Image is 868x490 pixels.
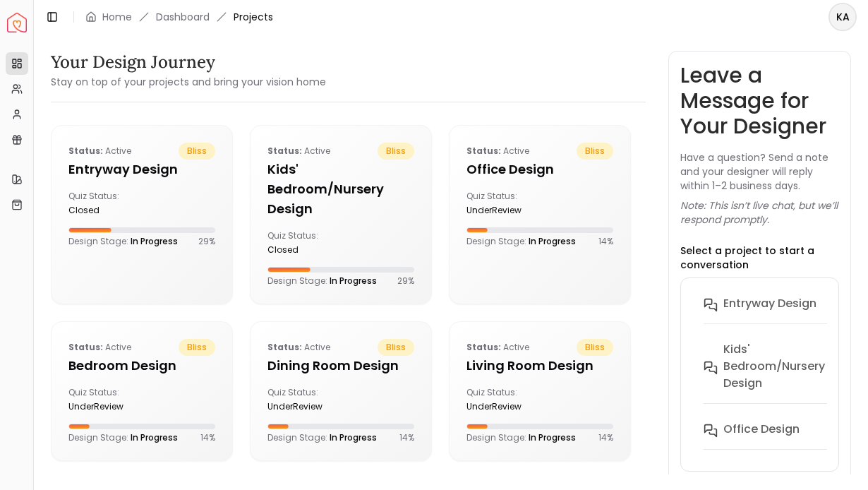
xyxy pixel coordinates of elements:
span: In Progress [330,275,377,287]
div: underReview [267,401,335,412]
span: KA [830,4,855,30]
span: bliss [378,339,414,356]
p: active [466,339,529,356]
div: Quiz Status: [466,387,534,412]
h5: Living Room design [466,356,613,376]
span: In Progress [330,431,377,443]
span: bliss [378,143,414,160]
h6: entryway design [723,295,816,312]
p: 14 % [598,432,613,443]
h3: Leave a Message for Your Designer [680,63,840,139]
p: Design Stage: [68,432,178,443]
button: Kids' Bedroom/Nursery design [692,335,859,415]
p: active [267,143,330,160]
span: bliss [179,339,215,356]
h6: Office design [723,421,800,438]
span: Projects [234,10,273,24]
b: Status: [267,145,302,157]
span: bliss [577,339,613,356]
h6: Kids' Bedroom/Nursery design [723,341,825,392]
p: Note: This isn’t live chat, but we’ll respond promptly. [680,198,840,227]
p: active [267,339,330,356]
p: 14 % [399,432,414,443]
b: Status: [466,145,501,157]
nav: breadcrumb [85,10,273,24]
p: active [68,339,131,356]
b: Status: [267,341,302,353]
span: bliss [179,143,215,160]
h5: Office design [466,160,613,179]
p: Design Stage: [466,432,576,443]
div: closed [68,205,136,216]
span: In Progress [131,235,178,247]
span: In Progress [529,431,576,443]
p: Design Stage: [267,275,377,287]
div: Quiz Status: [267,230,335,256]
p: active [466,143,529,160]
div: closed [267,244,335,256]
p: 29 % [198,236,215,247]
img: Spacejoy Logo [7,13,27,32]
p: Design Stage: [466,236,576,247]
div: underReview [466,401,534,412]
a: Home [102,10,132,24]
div: Quiz Status: [466,191,534,216]
p: 14 % [598,236,613,247]
span: In Progress [529,235,576,247]
h5: Kids' Bedroom/Nursery design [267,160,414,219]
div: Quiz Status: [68,387,136,412]
p: 14 % [200,432,215,443]
button: KA [828,3,857,31]
div: underReview [466,205,534,216]
b: Status: [466,341,501,353]
p: Select a project to start a conversation [680,244,840,272]
p: active [68,143,131,160]
button: Office design [692,415,859,461]
h3: Your Design Journey [51,51,326,73]
small: Stay on top of your projects and bring your vision home [51,75,326,89]
b: Status: [68,341,103,353]
span: bliss [577,143,613,160]
p: Design Stage: [267,432,377,443]
span: In Progress [131,431,178,443]
div: Quiz Status: [68,191,136,216]
p: Have a question? Send a note and your designer will reply within 1–2 business days. [680,150,840,193]
a: Spacejoy [7,13,27,32]
a: Dashboard [156,10,210,24]
div: Quiz Status: [267,387,335,412]
div: underReview [68,401,136,412]
h5: entryway design [68,160,215,179]
h5: Bedroom design [68,356,215,376]
p: Design Stage: [68,236,178,247]
h5: Dining Room design [267,356,414,376]
p: 29 % [397,275,414,287]
button: entryway design [692,289,859,335]
b: Status: [68,145,103,157]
